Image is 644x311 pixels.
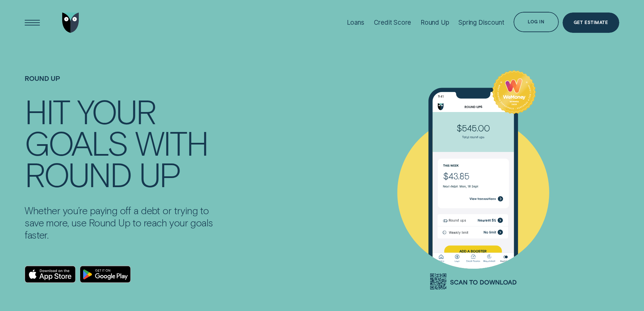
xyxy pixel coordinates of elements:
h1: Round Up [25,74,220,95]
p: Whether you’re paying off a debt or trying to save more, use Round Up to reach your goals faster. [25,204,220,241]
img: Wisr [62,13,79,33]
div: HIT [25,95,69,127]
div: GOALS [25,127,127,158]
button: Log in [514,12,558,32]
a: Android App on Google Play [80,266,131,283]
div: Loans [347,19,364,26]
div: WITH [135,127,208,158]
div: ROUND [25,158,131,190]
h4: HIT YOUR GOALS WITH ROUND UP [25,95,220,190]
div: Credit Score [374,19,411,26]
div: UP [139,158,180,190]
div: Spring Discount [458,19,504,26]
div: YOUR [77,95,155,127]
a: Get Estimate [563,13,619,33]
div: Round Up [421,19,449,26]
button: Open Menu [22,13,43,33]
a: Download on the App Store [25,266,76,283]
